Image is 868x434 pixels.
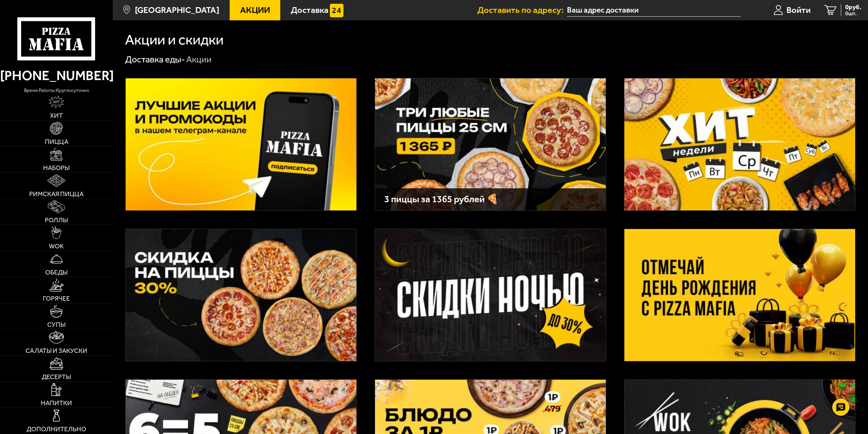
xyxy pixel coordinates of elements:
[47,321,66,328] span: Супы
[330,4,343,17] img: 15daf4d41897b9f0e9f617042186c801.svg
[125,54,185,65] a: Доставка еды-
[567,4,741,17] input: Ваш адрес доставки
[125,33,224,47] h1: Акции и скидки
[845,11,861,16] span: 0 шт.
[786,6,811,15] span: Войти
[49,243,64,249] span: WOK
[43,165,70,171] span: Наборы
[477,6,567,15] span: Доставить по адресу:
[43,295,70,302] span: Горячее
[42,374,71,380] span: Десерты
[375,78,606,211] a: 3 пиццы за 1365 рублей 🍕
[25,347,87,354] span: Салаты и закуски
[845,4,861,11] span: 0 руб.
[240,6,270,15] span: Акции
[45,217,68,223] span: Роллы
[41,400,72,406] span: Напитки
[45,269,68,276] span: Обеды
[45,138,68,145] span: Пицца
[291,6,329,15] span: Доставка
[26,426,86,432] span: Дополнительно
[29,191,84,197] span: Римская пицца
[50,112,63,119] span: Хит
[384,194,597,204] h3: 3 пиццы за 1365 рублей 🍕
[135,6,219,15] span: [GEOGRAPHIC_DATA]
[186,54,212,65] div: Акции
